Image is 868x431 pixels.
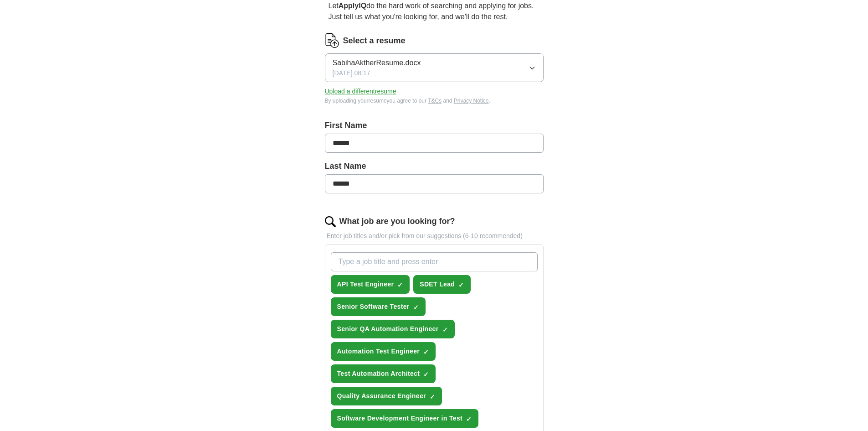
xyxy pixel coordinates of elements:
[428,98,442,104] a: T&Cs
[325,53,544,82] button: SabihaAktherResume.docx[DATE] 08:17
[339,2,366,10] strong: ApplyIQ
[413,275,471,294] button: SDET Lead✓
[331,297,426,316] button: Senior Software Tester✓
[331,364,436,383] button: Test Automation Architect✓
[325,216,336,227] img: search.png
[325,87,396,96] button: Upload a differentresume
[442,326,448,333] span: ✓
[454,98,489,104] a: Privacy Notice
[325,160,544,172] label: Last Name
[325,33,339,48] img: CV Icon
[325,231,544,241] p: Enter job titles and/or pick from our suggestions (6-10 recommended)
[331,275,410,294] button: API Test Engineer✓
[423,348,429,356] span: ✓
[331,409,479,428] button: Software Development Engineer in Test✓
[337,414,463,423] span: Software Development Engineer in Test
[413,304,419,311] span: ✓
[331,387,442,405] button: Quality Assurance Engineer✓
[423,371,429,378] span: ✓
[337,324,439,334] span: Senior QA Automation Engineer
[331,252,538,271] input: Type a job title and press enter
[343,35,406,47] label: Select a resume
[333,57,421,68] span: SabihaAktherResume.docx
[339,215,455,228] label: What job are you looking for?
[333,68,370,78] span: [DATE] 08:17
[337,347,420,356] span: Automation Test Engineer
[430,393,435,400] span: ✓
[325,119,544,132] label: First Name
[397,281,403,289] span: ✓
[466,415,472,423] span: ✓
[420,280,455,289] span: SDET Lead
[331,342,436,361] button: Automation Test Engineer✓
[458,281,464,289] span: ✓
[325,97,544,105] div: By uploading your resume you agree to our and .
[337,302,410,312] span: Senior Software Tester
[337,369,420,379] span: Test Automation Architect
[331,320,455,338] button: Senior QA Automation Engineer✓
[337,391,426,401] span: Quality Assurance Engineer
[337,280,394,289] span: API Test Engineer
